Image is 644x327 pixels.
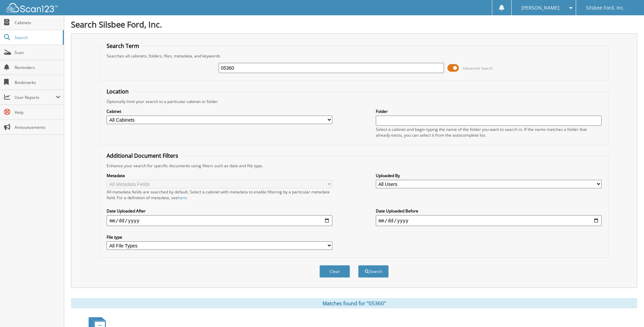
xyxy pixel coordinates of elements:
span: Cabinets [15,20,60,25]
label: Folder [376,108,602,114]
div: Enhance your search for specific documents using filters such as date and file type. [103,163,605,169]
span: Silsbee Ford, Inc. [586,6,625,10]
span: Bookmarks [15,80,60,85]
label: Metadata [107,173,332,178]
span: [PERSON_NAME] [521,6,559,10]
span: Scan [15,50,60,55]
legend: Additional Document Filters [103,152,182,159]
span: Advanced Search [463,66,493,71]
legend: Location [103,88,132,95]
div: Searches all cabinets, folders, files, metadata, and keywords [103,53,605,59]
label: Cabinet [107,108,332,114]
input: start [107,215,332,226]
label: File type [107,234,332,240]
div: Select a cabinet and begin typing the name of the folder you want to search in. If the name match... [376,126,602,138]
button: Clear [319,265,350,278]
input: end [376,215,602,226]
span: Search [15,35,59,40]
legend: Search Term [103,42,143,50]
h1: Search Silsbee Ford, Inc. [71,19,637,30]
a: here [178,195,187,201]
div: All metadata fields are searched by default. Select a cabinet with metadata to enable filtering b... [107,189,332,201]
img: scan123-logo-white.svg [7,3,58,12]
div: Matches found for "05360" [71,298,637,308]
label: Date Uploaded Before [376,208,602,214]
button: Search [358,265,389,278]
label: Date Uploaded After [107,208,332,214]
span: Reminders [15,65,60,70]
span: Announcements [15,124,60,130]
span: Help [15,109,60,115]
label: Uploaded By [376,173,602,178]
span: User Reports [15,94,56,100]
div: Optionally limit your search to a particular cabinet or folder [103,99,605,104]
